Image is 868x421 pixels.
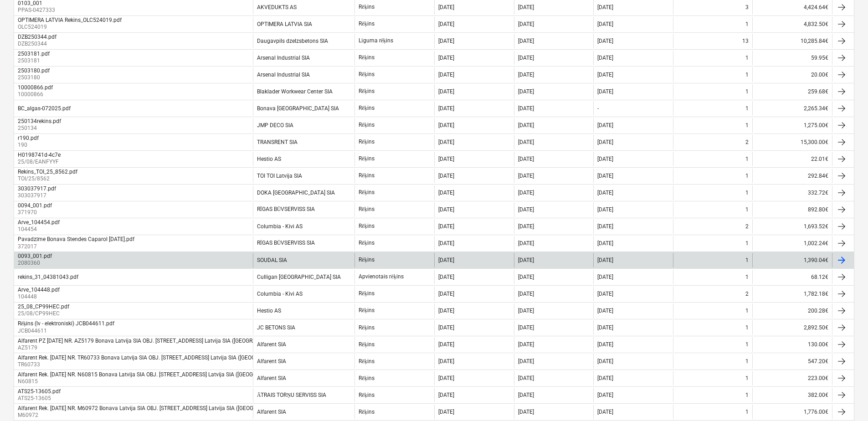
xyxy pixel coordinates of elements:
div: [DATE] [438,206,454,213]
div: [DATE] [597,38,613,44]
p: 303037917 [18,192,58,200]
p: 2503180 [18,74,51,82]
div: [DATE] [518,409,534,415]
div: 10000866.pdf [18,84,53,91]
div: 1 [745,122,749,128]
div: [DATE] [597,409,613,415]
div: 200.28€ [752,303,832,318]
div: 2 [745,139,749,145]
div: 1 [745,409,749,415]
div: SOUDAL SIA [257,257,287,263]
div: Bonava [GEOGRAPHIC_DATA] SIA [257,105,339,112]
div: 1 [745,190,749,196]
div: Alfarent SIA [257,375,286,381]
div: [DATE] [438,409,454,415]
div: 59.95€ [752,51,832,65]
div: 4,832.50€ [752,17,832,31]
div: [DATE] [597,223,613,230]
div: 547.20€ [752,354,832,369]
div: [DATE] [518,156,534,162]
div: 22.01€ [752,152,832,166]
div: Rēķins [359,223,374,230]
div: r190.pdf [18,135,39,141]
p: 250134 [18,124,63,132]
div: [DATE] [518,324,534,331]
div: 2503180.pdf [18,67,50,74]
div: 2,265.34€ [752,101,832,116]
div: Culligan [GEOGRAPHIC_DATA] SIA [257,274,341,280]
div: [DATE] [438,156,454,162]
div: [DATE] [597,122,613,128]
p: 371970 [18,209,54,216]
div: Blaklader Workwear Center SIA [257,88,333,95]
div: Rēķins [359,358,374,365]
div: [DATE] [597,4,613,10]
div: 1 [745,392,749,398]
div: 20.00€ [752,67,832,82]
p: 104454 [18,226,62,233]
div: Apvienotais rēķins [359,273,403,280]
div: [DATE] [597,392,613,398]
div: [DATE] [597,324,613,331]
div: Alfarent Rek. [DATE] NR. M60972 Bonava Latvija SIA OBJ. [STREET_ADDRESS] Latvija SIA ([GEOGRAPHIC... [18,405,302,411]
div: Rēķins [359,206,374,213]
div: 1 [745,173,749,179]
div: 25_08_CP99HEC.pdf [18,303,69,310]
div: [DATE] [597,308,613,314]
div: OPTIMERA LATVIA Rekins_OLC524019.pdf [18,17,122,23]
div: [DATE] [438,105,454,112]
div: 13 [742,38,749,44]
div: BC_algas-072025.pdf [18,105,71,112]
div: 332.72€ [752,185,832,200]
div: ATS25-13605.pdf [18,388,61,395]
div: Rēķins [359,155,374,162]
div: [DATE] [597,240,613,246]
div: Arsenal Industrial SIA [257,55,310,61]
div: [DATE] [597,358,613,365]
div: 1 [745,156,749,162]
div: Rēķins [359,240,374,246]
div: Arve_104448.pdf [18,287,60,293]
div: Rēķins [359,375,374,382]
div: [DATE] [597,156,613,162]
div: [DATE] [518,139,534,145]
div: 303037917.pdf [18,185,56,192]
p: OLC524019 [18,23,123,31]
div: 1 [745,21,749,27]
div: 292.84€ [752,169,832,183]
div: Rēķins [359,290,374,297]
div: TOI TOI Latvija SIA [257,173,302,179]
div: Rēķins [359,189,374,196]
div: [DATE] [597,375,613,381]
div: [DATE] [518,240,534,246]
div: [DATE] [438,21,454,27]
div: [DATE] [438,190,454,196]
p: 25/08/CP99HEC [18,310,71,318]
div: 3 [745,4,749,10]
div: 1 [745,375,749,381]
div: Alfarent Rek. [DATE] NR. N60815 Bonava Latvija SIA OBJ. [STREET_ADDRESS] Latvija SIA ([GEOGRAPHIC... [18,371,301,378]
div: 2 [745,223,749,230]
p: TR60733 [18,361,305,369]
div: [DATE] [438,173,454,179]
div: [DATE] [597,88,613,95]
div: Alfarent SIA [257,358,286,365]
div: 1,002.24€ [752,236,832,251]
div: 1 [745,308,749,314]
div: 130.00€ [752,337,832,352]
div: 1 [745,358,749,365]
div: 1 [745,105,749,112]
div: [DATE] [518,375,534,381]
div: [DATE] [518,105,534,112]
div: Rēķins [359,4,374,10]
p: AZ5179 [18,344,299,352]
div: [DATE] [518,4,534,10]
div: [DATE] [438,324,454,331]
p: 10000866 [18,91,55,98]
div: JMP DECO SIA [257,122,293,128]
div: [DATE] [597,173,613,179]
div: 892.80€ [752,202,832,217]
div: TRANSRENT SIA [257,139,298,145]
p: 372017 [18,243,136,251]
div: 2503181.pdf [18,51,50,57]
